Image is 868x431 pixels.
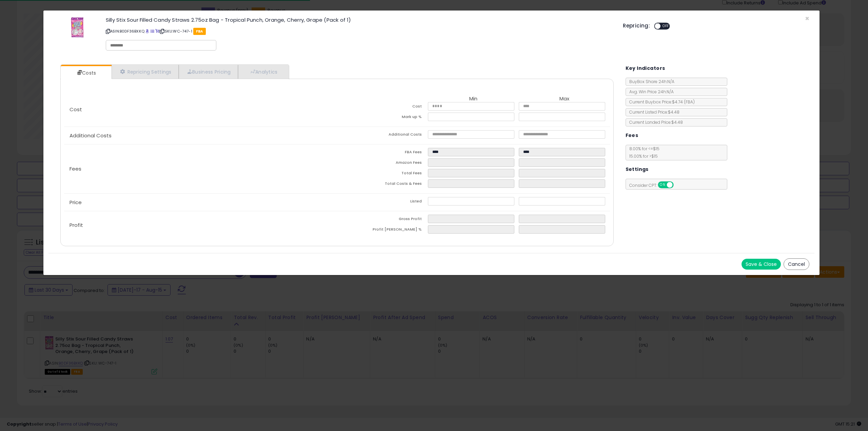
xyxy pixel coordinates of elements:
[684,99,695,105] span: ( FBA )
[519,96,610,102] th: Max
[337,158,428,169] td: Amazon Fees
[151,28,154,34] a: All offer listings
[672,99,695,105] span: $4.74
[337,102,428,113] td: Cost
[337,225,428,236] td: Profit [PERSON_NAME] %
[64,166,337,172] p: Fees
[64,107,337,112] p: Cost
[64,200,337,205] p: Price
[155,28,159,34] a: Your listing only
[238,65,288,79] a: Analytics
[71,17,84,38] img: 41fj++Hw24L._SL60_.jpg
[106,26,613,37] p: ASIN: B0DF36BXKQ | SKU: WC-747-1
[672,182,683,188] span: OFF
[742,259,781,270] button: Save & Close
[658,182,667,188] span: ON
[626,165,649,174] h5: Settings
[428,96,519,102] th: Min
[626,182,683,188] span: Consider CPT:
[179,65,238,79] a: Business Pricing
[145,28,149,34] a: BuyBox page
[61,66,111,80] a: Costs
[626,153,658,159] span: 15.00 % for > $15
[626,119,683,125] span: Current Landed Price: $4.48
[337,197,428,208] td: Listed
[337,130,428,141] td: Additional Costs
[106,17,613,22] h3: Silly Stix Sour Filled Candy Straws 2.75oz Bag - Tropical Punch, Orange, Cherry, Grape (Pack of 1)
[337,148,428,158] td: FBA Fees
[626,131,638,140] h5: Fees
[626,99,695,105] span: Current Buybox Price:
[337,215,428,225] td: Gross Profit
[805,14,809,23] span: ×
[626,64,665,73] h5: Key Indicators
[112,65,179,79] a: Repricing Settings
[626,79,674,84] span: BuyBox Share 24h: N/A
[337,179,428,190] td: Total Costs & Fees
[337,169,428,179] td: Total Fees
[626,89,674,95] span: Avg. Win Price 24h: N/A
[626,146,659,159] span: 8.00 % for <= $15
[64,222,337,228] p: Profit
[626,109,679,115] span: Current Listed Price: $4.48
[337,113,428,123] td: Mark up %
[64,133,337,138] p: Additional Costs
[660,23,671,29] span: OFF
[623,23,650,28] h5: Repricing:
[193,28,206,35] span: FBA
[784,258,809,270] button: Cancel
